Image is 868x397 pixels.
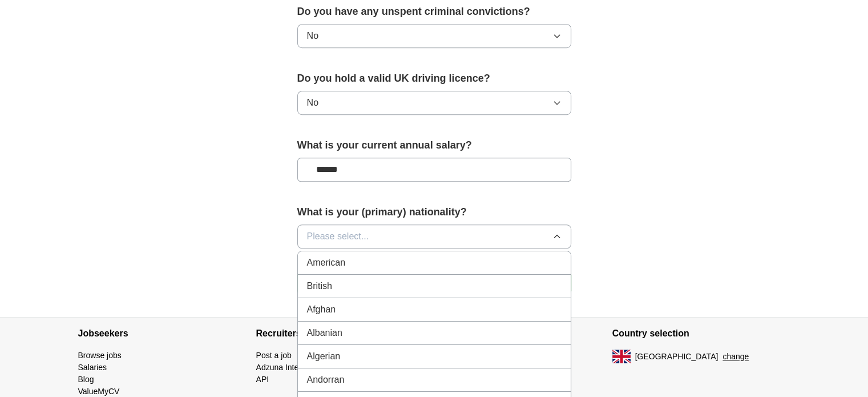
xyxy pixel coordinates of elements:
[722,351,749,363] button: change
[612,350,631,363] img: UK flag
[297,4,571,19] label: Do you have any unspent criminal convictions?
[297,138,571,153] label: What is your current annual salary?
[297,224,571,248] button: Please select...
[307,256,346,270] span: American
[307,350,341,363] span: Algerian
[256,375,269,384] a: API
[635,351,718,363] span: [GEOGRAPHIC_DATA]
[307,326,342,340] span: Albanian
[307,230,369,243] span: Please select...
[307,29,318,43] span: No
[78,387,120,396] a: ValueMyCV
[78,363,107,372] a: Salaries
[297,24,571,48] button: No
[78,375,94,384] a: Blog
[612,318,790,350] h4: Country selection
[256,351,292,360] a: Post a job
[307,96,318,110] span: No
[307,373,345,387] span: Andorran
[297,71,571,86] label: Do you hold a valid UK driving licence?
[307,279,332,293] span: British
[297,91,571,115] button: No
[78,351,122,360] a: Browse jobs
[256,363,326,372] a: Adzuna Intelligence
[307,303,336,316] span: Afghan
[297,204,571,220] label: What is your (primary) nationality?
